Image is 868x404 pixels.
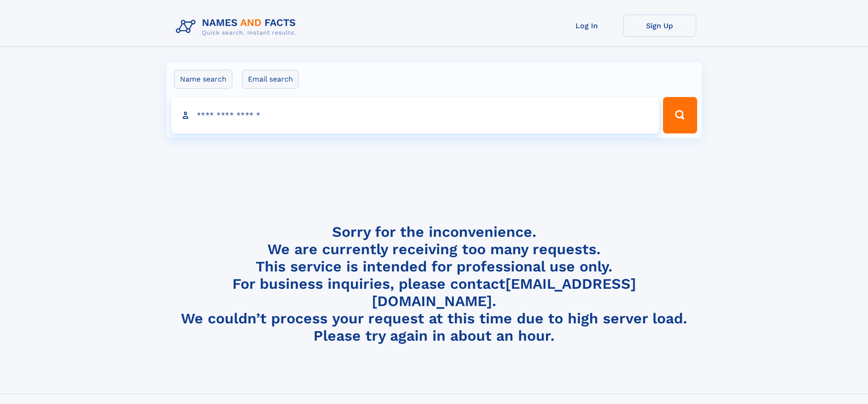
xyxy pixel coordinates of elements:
[172,15,303,39] img: Logo Names and Facts
[663,97,697,133] button: Search Button
[171,97,659,133] input: search input
[242,70,299,89] label: Email search
[172,223,696,345] h4: Sorry for the inconvenience. We are currently receiving too many requests. This service is intend...
[174,70,232,89] label: Name search
[623,15,696,37] a: Sign Up
[372,275,636,310] a: [EMAIL_ADDRESS][DOMAIN_NAME]
[550,15,623,37] a: Log In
